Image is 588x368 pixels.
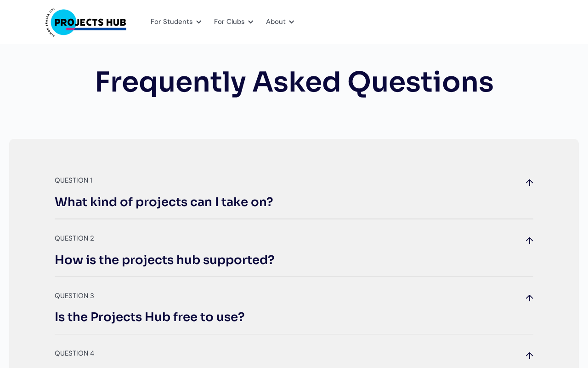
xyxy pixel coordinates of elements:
div: For Students [151,16,193,28]
div: For Students [145,7,204,37]
div: For Clubs [209,7,256,37]
h3: Is the Projects Hub free to use? [55,310,503,324]
div: Question 3 [55,291,503,301]
div: Question 4 [55,348,503,359]
div: ↑ [526,175,533,190]
div: For Clubs [214,16,245,28]
h1: Frequently Asked Questions [95,67,494,98]
div: Question 2 [55,233,503,244]
div: Question 1 [55,175,503,186]
h3: What kind of projects can I take on? [55,195,503,209]
div: About [260,7,297,37]
div: About [266,16,286,28]
div: ↑ [526,348,533,363]
div: ↑ [526,233,533,248]
h3: How is the projects hub supported? [55,253,503,267]
div: ↑ [526,291,533,305]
